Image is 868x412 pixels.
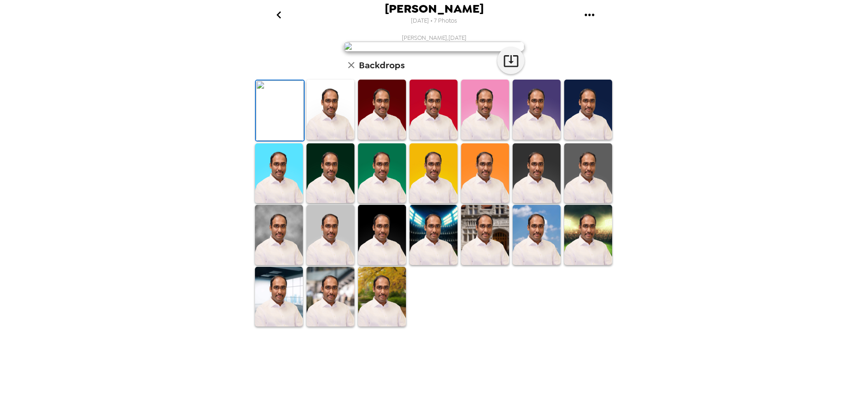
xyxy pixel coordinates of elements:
[411,15,457,27] span: [DATE] • 7 Photos
[256,81,304,141] img: Original
[344,42,524,52] img: user
[402,34,467,42] span: [PERSON_NAME] , [DATE]
[359,58,405,72] h6: Backdrops
[385,3,484,15] span: [PERSON_NAME]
